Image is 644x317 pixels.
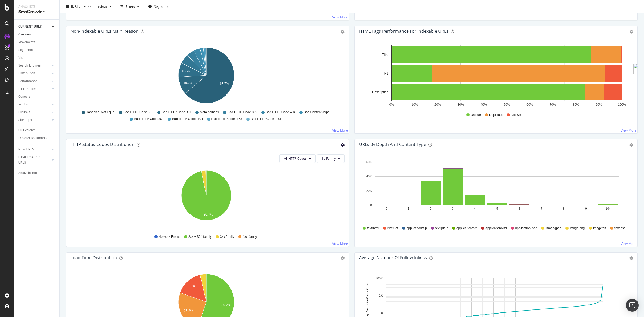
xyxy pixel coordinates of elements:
a: Outlinks [18,110,50,115]
span: Network Errors [159,235,180,239]
a: Inlinks [18,102,50,107]
a: HTTP Codes [18,86,50,92]
text: 2 [430,207,431,210]
div: Url Explorer [18,127,35,133]
a: NEW URLS [18,147,50,152]
span: Bad HTTP Code 302 [227,110,257,115]
span: image/jpeg [546,226,561,231]
text: 5 [496,207,498,210]
span: vs [88,3,92,8]
svg: A chart. [359,45,630,108]
span: Segments [154,4,169,9]
text: 25.2% [184,309,193,313]
div: Overview [18,32,31,37]
span: text/html [367,226,379,231]
text: 8 [563,207,565,210]
span: image/gif [593,226,606,231]
span: All HTTP Codes [284,156,307,161]
text: 100K [375,276,383,280]
span: Not Set [511,113,522,117]
svg: A chart. [359,159,630,221]
div: Outlinks [18,110,30,115]
text: 60% [526,103,533,107]
button: Filters [118,2,141,11]
text: 0 [386,207,387,210]
a: Distribution [18,71,50,76]
div: HTTP Status Codes Distribution [71,142,134,147]
span: By Family [321,156,336,161]
a: Content [18,94,56,100]
span: application/xml [485,226,507,231]
span: Bad HTTP Code 301 [162,110,191,115]
div: CURRENT URLS [18,24,42,30]
div: URLs by Depth and Content Type [359,142,426,147]
button: By Family [317,154,345,163]
div: Average Number of Follow Inlinks [359,255,427,260]
div: gear [629,30,633,34]
span: Bad HTTP Code -104 [172,117,203,121]
div: DISAPPEARED URLS [18,154,45,166]
span: Previous [92,4,107,9]
text: 20K [366,189,372,193]
text: 8.4% [182,70,190,73]
div: SiteCrawler [18,9,55,15]
text: 100% [618,103,626,107]
text: 90% [596,103,602,107]
span: Bad HTTP Code -153 [211,117,242,121]
span: Meta noindex [200,110,219,115]
div: Segments [18,47,33,53]
a: Performance [18,78,50,84]
text: 40% [481,103,487,107]
span: Duplicate [489,113,503,117]
div: Load Time Distribution [71,255,117,260]
span: 2xx + 304 family [188,235,212,239]
div: NEW URLS [18,147,34,152]
a: View More [332,128,348,133]
text: 10.2% [183,81,192,85]
span: application/pdf [456,226,477,231]
div: Performance [18,78,37,84]
a: View More [621,128,636,133]
span: text/css [614,226,625,231]
text: 1 [408,207,409,210]
div: Movements [18,39,35,45]
div: A chart. [71,45,342,108]
div: gear [341,143,345,147]
div: Sitemaps [18,117,32,123]
div: Analysis Info [18,170,37,176]
button: [DATE] [64,2,88,11]
a: Movements [18,39,56,45]
div: Visits [18,55,26,61]
span: 3xx family [220,235,234,239]
span: Not Set [387,226,398,231]
text: 70% [550,103,556,107]
text: 4 [474,207,476,210]
span: Unique [471,113,481,117]
a: CURRENT URLS [18,24,50,30]
a: Explorer Bookmarks [18,135,56,141]
a: Analysis Info [18,170,56,176]
span: Bad HTTP Code 307 [134,117,164,121]
text: 20% [434,103,441,107]
div: Analytics [18,4,55,9]
button: All HTTP Codes [279,154,316,163]
a: Search Engines [18,63,50,68]
span: Bad HTTP Code -151 [251,117,281,121]
svg: A chart. [71,167,342,229]
div: Content [18,94,30,100]
div: Search Engines [18,63,41,68]
text: 80% [573,103,579,107]
text: 9 [585,207,587,210]
text: Title [382,53,389,57]
div: gear [341,256,345,260]
text: 10+ [606,207,611,210]
text: Description [372,90,388,94]
a: View More [332,15,348,19]
img: side-widget.svg [633,64,644,74]
div: Filters [126,4,135,9]
text: 1K [379,294,383,297]
button: Segments [146,2,171,11]
div: gear [629,256,633,260]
